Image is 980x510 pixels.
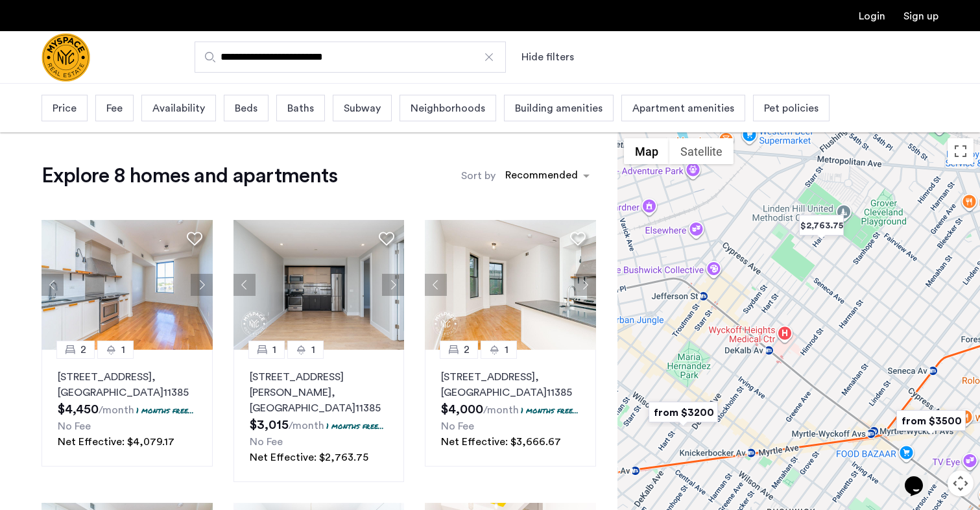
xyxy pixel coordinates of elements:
p: [STREET_ADDRESS] 11385 [441,369,580,400]
span: 2 [464,342,470,358]
a: 21[STREET_ADDRESS], [GEOGRAPHIC_DATA]113851 months free...No FeeNet Effective: $3,666.67 [425,350,596,467]
span: 1 [121,342,125,358]
span: 2 [80,342,86,358]
span: $3,015 [250,419,289,431]
button: Show satellite imagery [669,138,734,164]
h1: Explore 8 homes and apartments [42,163,337,189]
span: Net Effective: $2,763.75 [250,452,368,463]
div: from $3500 [891,406,971,435]
span: Availability [152,101,205,116]
span: No Fee [441,421,474,431]
button: Show street map [624,138,669,164]
span: Price [53,101,77,116]
p: [STREET_ADDRESS] 11385 [58,369,197,400]
div: from $3200 [643,398,723,427]
img: logo [42,33,90,82]
button: Toggle fullscreen view [948,138,974,164]
div: Recommended [503,167,578,186]
label: Sort by [461,168,496,184]
span: 1 [505,342,508,358]
iframe: chat widget [900,458,941,497]
button: Next apartment [382,274,404,296]
span: $4,450 [58,403,99,416]
a: 21[STREET_ADDRESS], [GEOGRAPHIC_DATA]113851 months free...No FeeNet Effective: $4,079.17 [42,350,213,467]
span: No Fee [58,421,91,431]
button: Next apartment [574,274,596,296]
button: Previous apartment [233,274,256,296]
p: 1 months free... [136,405,194,416]
ng-select: sort-apartment [499,164,596,188]
span: Neighborhoods [411,101,485,116]
button: Show or hide filters [521,49,574,65]
a: 11[STREET_ADDRESS][PERSON_NAME], [GEOGRAPHIC_DATA]113851 months free...No FeeNet Effective: $2,76... [233,350,405,482]
input: Apartment Search [195,42,506,73]
span: 1 [272,342,276,358]
a: Login [859,11,885,21]
button: Previous apartment [425,274,447,296]
span: Building amenities [515,101,603,116]
sub: /month [483,405,519,415]
span: Baths [287,101,314,116]
span: Apartment amenities [632,101,734,116]
span: Net Effective: $4,079.17 [58,437,174,447]
p: [STREET_ADDRESS][PERSON_NAME] 11385 [250,369,388,416]
span: $4,000 [441,403,483,416]
span: Subway [344,101,381,116]
span: Fee [106,101,123,116]
img: 1997_638221932737223082.jpeg [42,220,213,350]
span: Beds [235,101,257,116]
a: Cazamio Logo [42,33,90,82]
p: 1 months free... [521,405,579,416]
span: No Fee [250,437,283,447]
p: 1 months free... [326,420,384,431]
button: Map camera controls [948,470,974,496]
span: 1 [311,342,315,358]
button: Next apartment [191,274,213,296]
span: Pet policies [764,101,819,116]
sub: /month [99,405,134,415]
img: 22_638354965390437773.png [425,220,596,350]
span: Net Effective: $3,666.67 [441,437,561,447]
a: Registration [903,11,938,21]
img: 1996_638385349928438804.png [233,220,405,350]
div: $2,763.75 [794,211,849,240]
button: Previous apartment [42,274,64,296]
sub: /month [289,420,324,431]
